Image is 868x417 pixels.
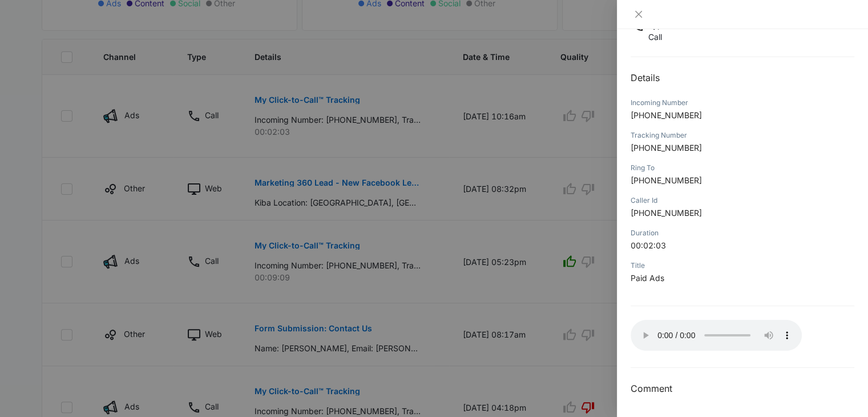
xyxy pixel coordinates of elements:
span: close [634,10,643,19]
span: Paid Ads [631,273,664,283]
h3: Comment [631,382,854,395]
span: [PHONE_NUMBER] [631,143,702,153]
span: [PHONE_NUMBER] [631,110,702,120]
div: Tracking Number [631,130,854,141]
span: [PHONE_NUMBER] [631,208,702,218]
div: Caller Id [631,195,854,206]
audio: Your browser does not support the audio tag. [631,320,802,351]
button: Close [631,9,647,19]
div: Incoming Number [631,98,854,108]
h2: Details [631,71,854,85]
div: Duration [631,228,854,238]
p: Call [648,31,669,43]
div: Title [631,260,854,271]
div: Ring To [631,163,854,173]
span: [PHONE_NUMBER] [631,175,702,185]
span: 00:02:03 [631,240,666,250]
